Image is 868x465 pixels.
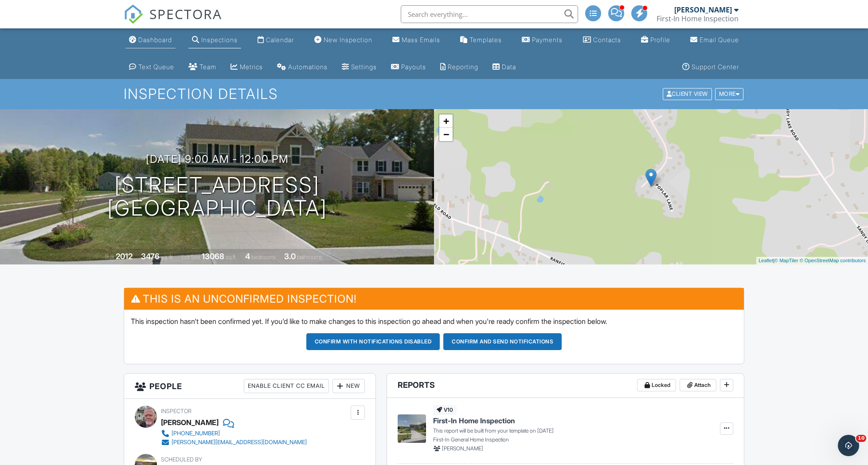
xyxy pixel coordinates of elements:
a: Contacts [579,32,625,48]
div: Metrics [240,63,263,71]
div: Settings [351,63,377,71]
button: Confirm and send notifications [443,333,562,350]
div: 3476 [141,252,160,261]
div: More [715,88,744,100]
div: First-In Home Inspection [657,14,739,23]
div: 2012 [116,252,133,261]
h3: [DATE] 9:00 am - 12:00 pm [146,153,289,165]
h1: Inspection Details [124,86,744,102]
div: Calendar [266,36,294,43]
button: Confirm with notifications disabled [306,333,440,350]
div: 4 [245,252,250,261]
a: Calendar [254,32,297,48]
input: Search everything... [401,5,578,23]
div: Reporting [448,63,478,71]
a: Settings [338,59,380,75]
div: Dashboard [138,36,172,43]
a: Mass Emails [389,32,444,48]
div: Enable Client CC Email [244,379,329,393]
div: [PERSON_NAME] [674,5,732,14]
div: Payments [532,36,563,43]
div: Automations [288,63,328,71]
a: © OpenStreetMap contributors [800,258,866,263]
span: SPECTORA [149,4,222,23]
span: bedrooms [251,254,276,260]
div: Payouts [401,63,426,71]
span: Lot Size [182,254,200,260]
a: Reporting [437,59,482,75]
div: [PERSON_NAME][EMAIL_ADDRESS][DOMAIN_NAME] [172,439,307,446]
a: Team [185,59,220,75]
a: Zoom out [439,128,453,141]
a: Leaflet [759,258,773,263]
span: Built [105,254,114,260]
div: Client View [663,88,712,100]
span: Scheduled By [161,456,202,463]
a: Zoom in [439,114,453,128]
h3: This is an Unconfirmed Inspection! [124,288,744,310]
div: Text Queue [138,63,174,71]
a: Metrics [227,59,266,75]
div: Profile [650,36,670,43]
div: Email Queue [700,36,739,43]
div: Contacts [593,36,621,43]
h1: [STREET_ADDRESS] [GEOGRAPHIC_DATA] [107,173,327,221]
a: Automations (Advanced) [274,59,331,75]
a: Inspections [188,32,241,48]
a: [PHONE_NUMBER] [161,429,307,438]
div: [PERSON_NAME] [161,416,219,429]
div: Mass Emails [402,36,440,43]
a: Data [489,59,520,75]
a: Support Center [679,59,743,75]
a: © MapTiler [774,258,798,263]
a: Payouts [387,59,430,75]
span: bathrooms [297,254,322,260]
div: Support Center [692,63,739,71]
a: Email Queue [687,32,743,48]
span: 10 [856,435,866,442]
a: New Inspection [311,32,376,48]
span: Inspector [161,408,192,414]
div: 3.0 [284,252,296,261]
div: Inspections [201,36,238,43]
p: This inspection hasn't been confirmed yet. If you'd like to make changes to this inspection go ah... [131,316,737,326]
iframe: Intercom live chat [838,435,859,456]
div: Templates [469,36,502,43]
img: The Best Home Inspection Software - Spectora [124,4,143,24]
a: [PERSON_NAME][EMAIL_ADDRESS][DOMAIN_NAME] [161,438,307,447]
span: sq. ft. [161,254,173,260]
div: | [756,257,868,264]
div: 13068 [202,252,224,261]
div: [PHONE_NUMBER] [172,430,220,437]
a: SPECTORA [124,12,222,31]
div: New Inspection [324,36,372,43]
a: Company Profile [637,32,674,48]
h3: People [124,374,375,399]
a: Client View [662,90,714,97]
div: Team [199,63,216,71]
a: Templates [457,32,505,48]
a: Dashboard [125,32,176,48]
a: Payments [518,32,566,48]
div: New [332,379,365,393]
div: Data [502,63,516,71]
span: sq.ft. [226,254,237,260]
a: Text Queue [125,59,178,75]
